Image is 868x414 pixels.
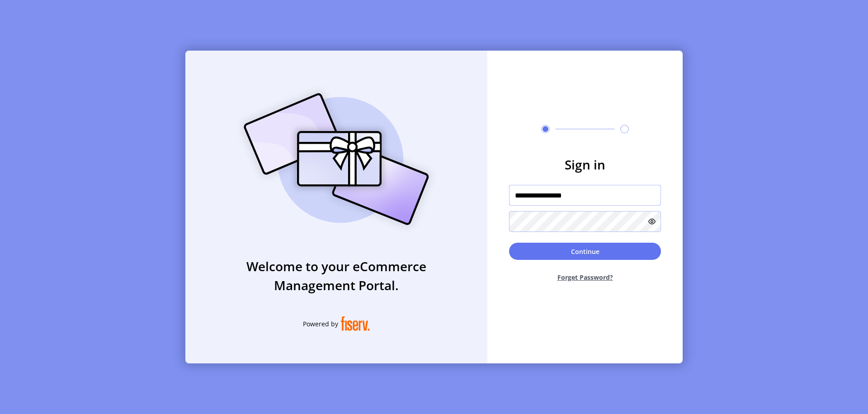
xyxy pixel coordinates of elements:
h3: Sign in [509,155,661,174]
button: Continue [509,243,661,260]
img: card_Illustration.svg [230,83,443,235]
button: Forget Password? [509,265,661,289]
h3: Welcome to your eCommerce Management Portal. [185,257,487,295]
span: Powered by [303,319,338,329]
